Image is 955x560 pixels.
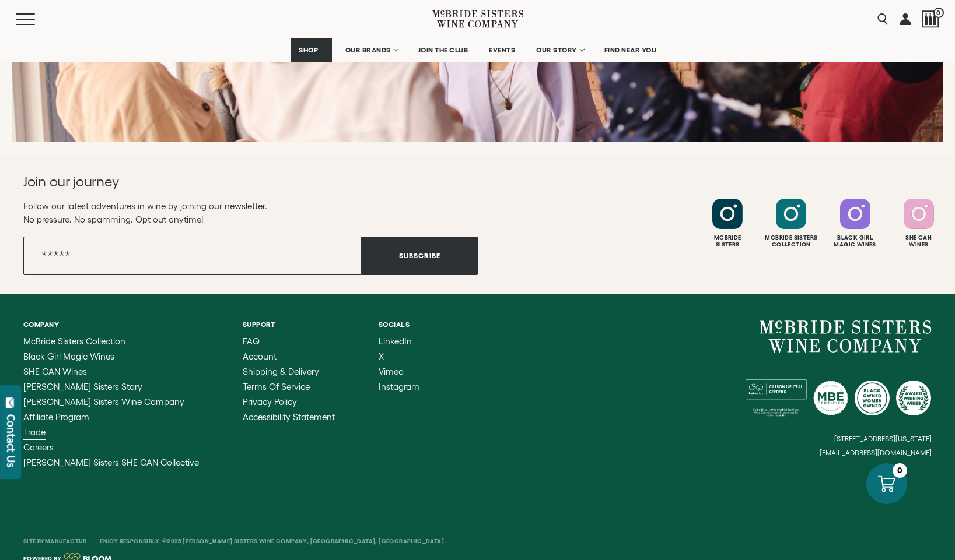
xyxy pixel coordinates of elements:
span: Vimeo [379,367,404,376]
a: X [379,352,419,361]
span: SHE CAN Wines [23,367,87,376]
a: OUR STORY [529,38,591,62]
a: Accessibility Statement [243,413,335,422]
span: [PERSON_NAME] Sisters Wine Company [23,397,184,407]
span: Account [243,351,277,361]
span: LinkedIn [379,336,412,346]
a: EVENTS [481,38,523,62]
span: FAQ [243,336,260,346]
span: OUR BRANDS [345,46,391,54]
button: Subscribe [362,237,478,275]
a: McBride Sisters SHE CAN Collective [23,458,199,467]
span: FIND NEAR YOU [604,46,657,54]
a: McBride Sisters Wine Company [760,320,932,353]
h2: Join our journey [23,172,432,191]
span: McBride Sisters Collection [23,336,125,346]
span: [PERSON_NAME] Sisters SHE CAN Collective [23,457,199,467]
div: She Can Wines [888,234,949,248]
a: Vimeo [379,367,419,376]
a: Privacy Policy [243,397,335,407]
span: Instagram [379,382,419,392]
span: Trade [23,427,46,437]
a: Careers [23,443,199,452]
div: Black Girl Magic Wines [825,234,886,248]
span: SHOP [299,46,319,54]
span: OUR STORY [536,46,577,54]
a: Account [243,352,335,361]
span: Site By [23,538,88,544]
a: Follow McBride Sisters on Instagram McbrideSisters [697,199,758,248]
a: SHE CAN Wines [23,367,199,376]
input: Email [23,237,362,275]
span: [PERSON_NAME] Sisters Story [23,382,142,392]
small: [STREET_ADDRESS][US_STATE] [834,435,932,442]
a: LinkedIn [379,337,419,346]
a: McBride Sisters Wine Company [23,397,199,407]
a: Manufactur [45,538,87,544]
span: Affiliate Program [23,412,89,422]
span: Shipping & Delivery [243,367,319,376]
a: Follow McBride Sisters Collection on Instagram Mcbride SistersCollection [761,199,821,248]
a: McBride Sisters Collection [23,337,199,346]
a: Instagram [379,382,419,392]
a: JOIN THE CLUB [411,38,476,62]
a: OUR BRANDS [338,38,405,62]
span: Black Girl Magic Wines [23,351,114,361]
div: Contact Us [5,414,17,467]
a: FIND NEAR YOU [597,38,664,62]
span: Privacy Policy [243,397,297,407]
a: Shipping & Delivery [243,367,335,376]
span: JOIN THE CLUB [418,46,468,54]
a: Follow SHE CAN Wines on Instagram She CanWines [888,199,949,248]
a: Affiliate Program [23,413,199,422]
a: Follow Black Girl Magic Wines on Instagram Black GirlMagic Wines [825,199,886,248]
a: FAQ [243,337,335,346]
a: SHOP [291,38,332,62]
a: Trade [23,428,199,437]
span: EVENTS [489,46,515,54]
span: Careers [23,442,54,452]
div: Mcbride Sisters Collection [761,234,821,248]
span: Terms of Service [243,382,310,392]
p: Follow our latest adventures in wine by joining our newsletter. No pressure. No spamming. Opt out... [23,199,478,226]
span: Enjoy Responsibly. ©2025 [PERSON_NAME] Sisters Wine Company, [GEOGRAPHIC_DATA], [GEOGRAPHIC_DATA]. [100,538,446,544]
div: 0 [893,463,907,478]
div: Mcbride Sisters [697,234,758,248]
a: McBride Sisters Story [23,382,199,392]
span: 0 [933,8,944,18]
a: Terms of Service [243,382,335,392]
small: [EMAIL_ADDRESS][DOMAIN_NAME] [820,449,932,457]
span: X [379,351,384,361]
button: Mobile Menu Trigger [16,13,58,25]
a: Black Girl Magic Wines [23,352,199,361]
